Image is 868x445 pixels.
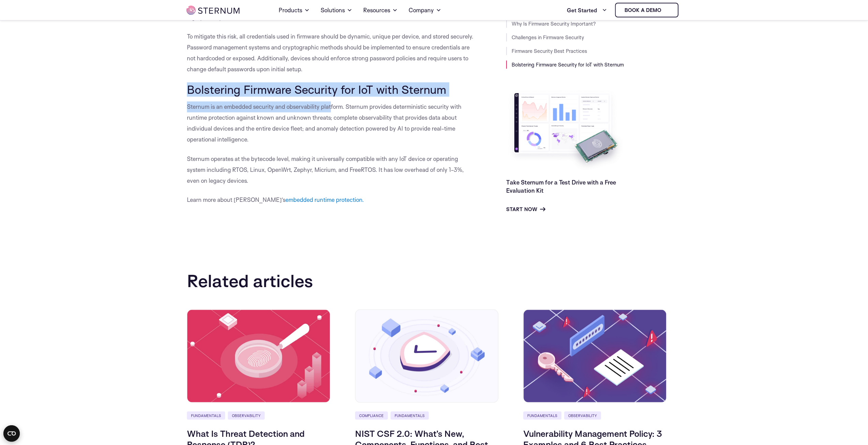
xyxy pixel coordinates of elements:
[506,205,545,213] a: Start Now
[187,6,239,15] img: sternum iot
[506,88,626,173] img: Take Sternum for a Test Drive with a Free Evaluation Kit
[523,309,666,403] img: Vulnerability Management Policy: 3 Examples and 6 Best Practices
[615,3,678,17] a: Book a demo
[512,48,587,54] a: Firmware Security Best Practices
[187,194,475,205] p: Learn more about [PERSON_NAME]’s
[355,309,498,403] img: NIST CSF 2.0: What’s New, Components, Functions, and Best Practices
[187,153,475,186] p: Sternum operates at the bytecode level, making it universally compatible with any IoT device or o...
[512,34,584,41] a: Challenges in Firmware Security
[512,20,596,27] a: Why Is Firmware Security Important?
[187,101,475,145] p: Sternum is an embedded security and observability platform. Sternum provides deterministic securi...
[409,1,441,20] a: Company
[279,1,310,20] a: Products
[187,270,681,290] h2: Related articles
[187,33,473,73] span: To mitigate this risk, all credentials used in firmware should be dynamic, unique per device, and...
[187,309,330,403] img: What Is Threat Detection and Response (TDR)?
[3,425,20,442] button: Open CMP widget
[187,82,446,97] span: Bolstering Firmware Security for IoT with Sternum
[506,178,616,194] a: Take Sternum for a Test Drive with a Free Evaluation Kit
[321,1,352,20] a: Solutions
[285,196,364,203] a: embedded runtime protection.
[363,1,398,20] a: Resources
[567,3,607,17] a: Get Started
[664,8,669,13] img: sternum iot
[512,61,624,68] a: Bolstering Firmware Security for IoT with Sternum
